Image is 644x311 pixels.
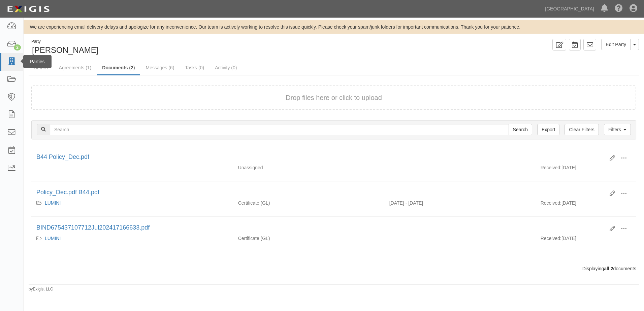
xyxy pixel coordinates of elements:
[141,61,180,74] a: Messages (6)
[604,266,613,271] b: all 2
[542,2,598,15] a: [GEOGRAPHIC_DATA]
[36,153,89,160] a: B44 Policy_Dec.pdf
[29,286,53,292] small: by
[536,164,636,174] div: [DATE]
[36,200,228,206] div: LUMINI
[23,55,52,68] div: Parties
[210,61,242,74] a: Activity (0)
[180,61,209,74] a: Tasks (0)
[24,24,644,30] div: We are experiencing email delivery delays and apologize for any inconvenience. Our team is active...
[36,189,99,196] a: Policy_Dec.pdf B44.pdf
[541,164,561,171] p: Received:
[536,200,636,210] div: [DATE]
[384,164,536,165] div: Effective - Expiration
[233,200,384,206] div: General Liability
[45,200,61,206] a: LUMINI
[50,124,509,135] input: Search
[54,61,96,74] a: Agreements (1)
[601,39,631,50] a: Edit Party
[31,39,98,44] div: Party
[615,5,623,13] i: Help Center - Complianz
[29,39,329,56] div: Benjamin Brydon
[604,124,631,135] a: Filters
[541,200,561,206] p: Received:
[97,61,140,75] a: Documents (2)
[45,236,61,241] a: LUMINI
[36,188,605,197] div: Policy_Dec.pdf B44.pdf
[509,124,532,135] input: Search
[36,153,605,162] div: B44 Policy_Dec.pdf
[537,124,559,135] a: Export
[14,44,21,50] div: 2
[33,287,53,291] a: Exigis, LLC
[36,235,228,242] div: LUMINI
[36,223,605,232] div: BIND675437107712Jul202417166633.pdf
[233,164,384,171] div: Unassigned
[286,93,382,103] button: Drop files here or click to upload
[32,45,98,55] span: [PERSON_NAME]
[26,265,641,272] div: Displaying documents
[5,3,52,15] img: logo-5460c22ac91f19d4615b14bd174203de0afe785f0fc80cf4dbbc73dc1793850b.png
[233,235,384,242] div: General Liability
[565,124,599,135] a: Clear Filters
[536,235,636,245] div: [DATE]
[541,235,561,242] p: Received:
[384,200,536,206] div: Effective 07/11/2025 - Expiration 07/11/2026
[36,224,150,231] a: BIND675437107712Jul202417166633.pdf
